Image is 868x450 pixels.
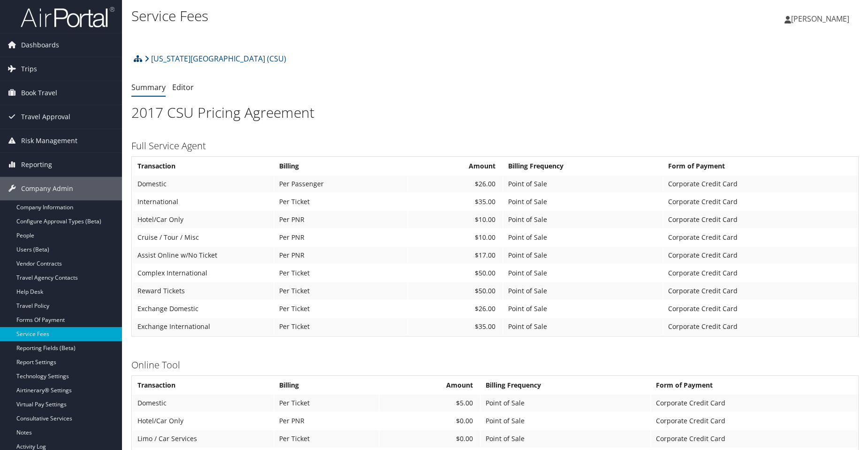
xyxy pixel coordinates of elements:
[408,158,503,175] th: Amount
[131,139,859,153] h3: Full Service Agent
[408,211,503,228] td: $10.00
[21,177,73,200] span: Company Admin
[503,282,662,299] td: Point of Sale
[145,49,286,68] a: [US_STATE][GEOGRAPHIC_DATA] (CSU)
[791,14,849,24] span: [PERSON_NAME]
[21,105,70,129] span: Travel Approval
[380,377,480,394] th: Amount
[274,229,407,246] td: Per PNR
[172,82,194,92] a: Editor
[133,193,274,210] td: International
[503,300,662,317] td: Point of Sale
[663,193,857,210] td: Corporate Credit Card
[274,318,407,335] td: Per Ticket
[133,318,274,335] td: Exchange International
[133,211,274,228] td: Hotel/Car Only
[503,318,662,335] td: Point of Sale
[663,158,857,175] th: Form of Payment
[133,430,274,447] td: Limo / Car Services
[274,247,407,264] td: Per PNR
[21,6,114,28] img: airportal-logo.png
[663,300,857,317] td: Corporate Credit Card
[21,81,57,105] span: Book Travel
[21,33,59,57] span: Dashboards
[503,247,662,264] td: Point of Sale
[21,129,77,153] span: Risk Management
[408,265,503,282] td: $50.00
[784,5,859,33] a: [PERSON_NAME]
[380,395,480,412] td: $5.00
[503,175,662,192] td: Point of Sale
[131,358,859,372] h3: Online Tool
[133,158,274,175] th: Transaction
[481,430,650,447] td: Point of Sale
[380,430,480,447] td: $0.00
[481,412,650,429] td: Point of Sale
[651,430,857,447] td: Corporate Credit Card
[274,395,379,412] td: Per Ticket
[663,282,857,299] td: Corporate Credit Card
[408,175,503,192] td: $26.00
[131,103,859,122] h1: 2017 CSU Pricing Agreement
[651,377,857,394] th: Form of Payment
[133,282,274,299] td: Reward Tickets
[503,211,662,228] td: Point of Sale
[133,300,274,317] td: Exchange Domestic
[408,300,503,317] td: $26.00
[133,395,274,412] td: Domestic
[503,158,662,175] th: Billing Frequency
[651,395,857,412] td: Corporate Credit Card
[133,229,274,246] td: Cruise / Tour / Misc
[503,193,662,210] td: Point of Sale
[663,211,857,228] td: Corporate Credit Card
[408,193,503,210] td: $35.00
[21,153,52,176] span: Reporting
[503,229,662,246] td: Point of Sale
[503,265,662,282] td: Point of Sale
[274,412,379,429] td: Per PNR
[663,265,857,282] td: Corporate Credit Card
[408,229,503,246] td: $10.00
[274,282,407,299] td: Per Ticket
[663,229,857,246] td: Corporate Credit Card
[481,395,650,412] td: Point of Sale
[274,193,407,210] td: Per Ticket
[663,175,857,192] td: Corporate Credit Card
[274,377,379,394] th: Billing
[274,175,407,192] td: Per Passenger
[651,412,857,429] td: Corporate Credit Card
[274,265,407,282] td: Per Ticket
[133,265,274,282] td: Complex International
[663,247,857,264] td: Corporate Credit Card
[133,412,274,429] td: Hotel/Car Only
[21,57,37,81] span: Trips
[133,247,274,264] td: Assist Online w/No Ticket
[481,377,650,394] th: Billing Frequency
[408,318,503,335] td: $35.00
[131,6,616,26] h1: Service Fees
[274,300,407,317] td: Per Ticket
[133,175,274,192] td: Domestic
[274,211,407,228] td: Per PNR
[408,282,503,299] td: $50.00
[274,430,379,447] td: Per Ticket
[408,247,503,264] td: $17.00
[663,318,857,335] td: Corporate Credit Card
[131,82,166,92] a: Summary
[380,412,480,429] td: $0.00
[274,158,407,175] th: Billing
[133,377,274,394] th: Transaction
